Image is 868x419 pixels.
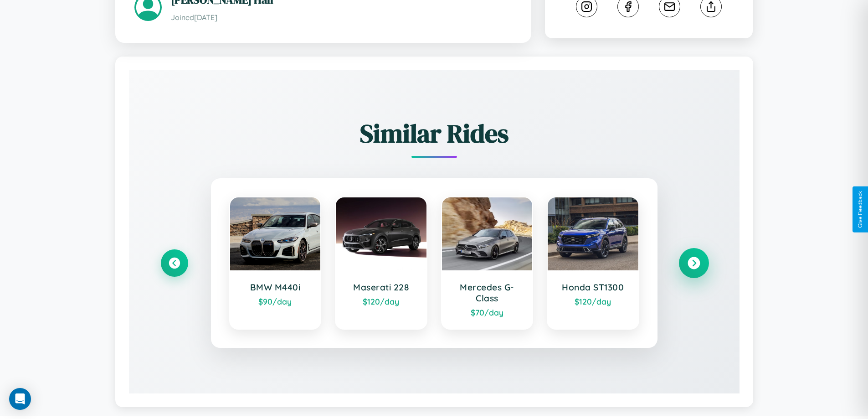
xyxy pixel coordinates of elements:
[9,388,31,410] div: Open Intercom Messenger
[345,282,417,293] h3: Maserati 228
[239,296,312,306] div: $ 90 /day
[229,197,322,330] a: BMW M440i$90/day
[557,282,629,293] h3: Honda ST1300
[161,116,708,151] h2: Similar Rides
[441,197,534,330] a: Mercedes G-Class$70/day
[547,197,639,330] a: Honda ST1300$120/day
[857,191,863,228] div: Give Feedback
[451,307,524,317] div: $ 70 /day
[171,11,512,24] p: Joined [DATE]
[557,296,629,306] div: $ 120 /day
[451,282,524,304] h3: Mercedes G-Class
[239,282,312,293] h3: BMW M440i
[335,197,427,330] a: Maserati 228$120/day
[345,296,417,306] div: $ 120 /day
